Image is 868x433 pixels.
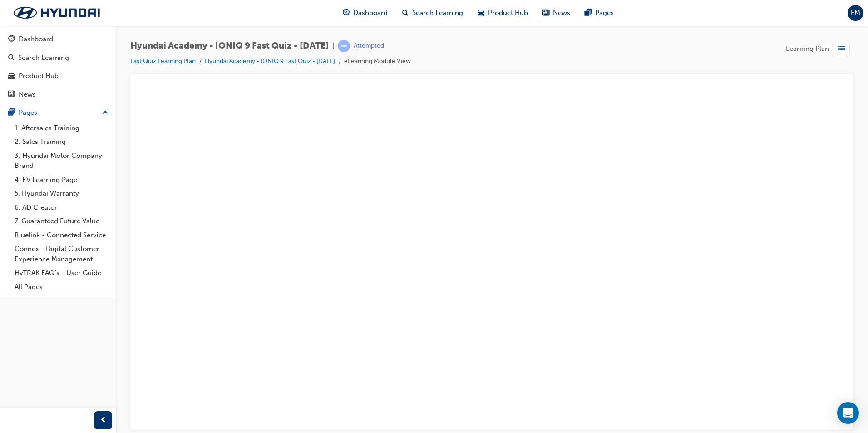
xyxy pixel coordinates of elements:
[5,3,109,22] img: Trak
[354,42,384,50] div: Attempted
[11,228,112,242] a: Bluelink - Connected Service
[205,57,335,65] a: Hyundai Academy - IONIQ 9 Fast Quiz - [DATE]
[488,8,528,18] span: Product Hub
[4,29,112,104] button: DashboardSearch LearningProduct HubNews
[4,49,112,66] a: Search Learning
[130,57,196,65] a: Fast Quiz Learning Plan
[478,7,484,19] span: car-icon
[4,104,112,121] button: Pages
[837,402,859,424] div: Open Intercom Messenger
[470,4,535,22] a: car-iconProduct Hub
[19,34,53,44] div: Dashboard
[838,43,845,54] span: list-icon
[11,280,112,294] a: All Pages
[11,149,112,173] a: 3. Hyundai Motor Company Brand
[4,31,112,48] a: Dashboard
[11,201,112,215] a: 6. AD Creator
[577,4,621,22] a: pages-iconPages
[19,71,59,81] div: Product Hub
[18,53,69,63] div: Search Learning
[412,8,463,18] span: Search Learning
[553,8,570,18] span: News
[11,187,112,201] a: 5. Hyundai Warranty
[353,8,388,18] span: Dashboard
[100,415,107,426] span: prev-icon
[4,86,112,103] a: News
[4,68,112,84] a: Product Hub
[102,107,108,119] span: up-icon
[848,5,863,21] button: FM
[11,242,112,266] a: Connex - Digital Customer Experience Management
[11,266,112,280] a: HyTRAK FAQ's - User Guide
[11,214,112,228] a: 7. Guaranteed Future Value
[595,8,614,18] span: Pages
[130,41,329,51] span: Hyundai Academy - IONIQ 9 Fast Quiz - [DATE]
[19,108,37,118] div: Pages
[332,41,334,51] span: |
[786,40,853,57] button: Learning Plan
[19,89,36,100] div: News
[11,121,112,135] a: 1. Aftersales Training
[8,54,15,62] span: search-icon
[8,72,15,80] span: car-icon
[8,35,15,44] span: guage-icon
[11,173,112,187] a: 4. EV Learning Page
[343,7,350,19] span: guage-icon
[585,7,592,19] span: pages-icon
[8,109,15,117] span: pages-icon
[335,4,395,22] a: guage-iconDashboard
[338,40,350,52] span: learningRecordVerb_ATTEMPT-icon
[8,91,15,99] span: news-icon
[402,7,409,19] span: search-icon
[535,4,577,22] a: news-iconNews
[851,8,860,18] span: FM
[786,44,829,54] span: Learning Plan
[395,4,470,22] a: search-iconSearch Learning
[11,135,112,149] a: 2. Sales Training
[542,7,549,19] span: news-icon
[344,56,411,67] li: eLearning Module View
